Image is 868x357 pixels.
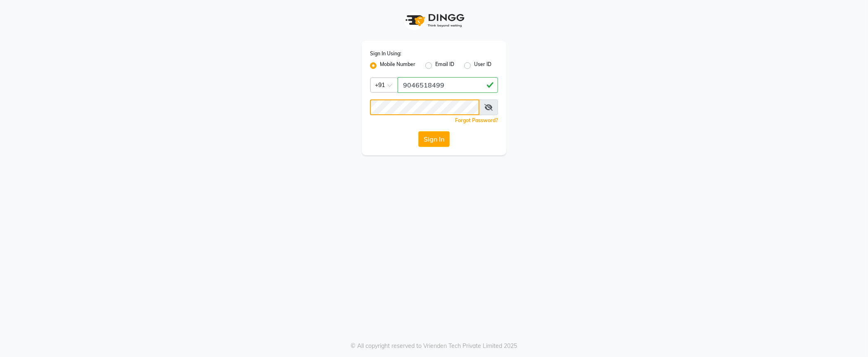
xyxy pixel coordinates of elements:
input: Username [370,99,479,115]
label: Email ID [435,61,454,71]
a: Forgot Password? [455,117,498,123]
label: Sign In Using: [370,50,401,57]
input: Username [398,77,498,93]
label: Mobile Number [380,61,415,71]
img: logo1.svg [401,8,467,33]
label: User ID [474,61,491,71]
button: Sign In [418,131,450,147]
